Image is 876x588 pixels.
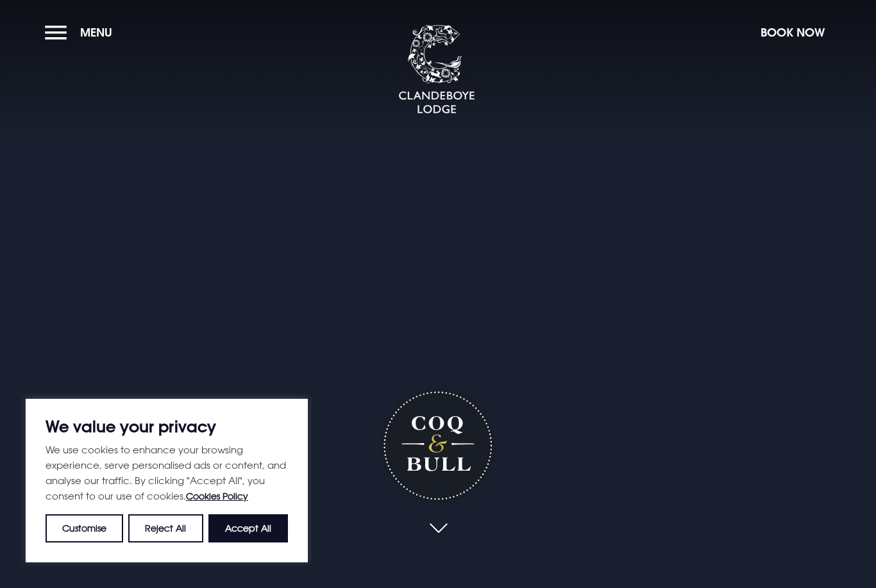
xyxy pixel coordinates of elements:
[754,19,831,46] button: Book Now
[26,399,308,562] div: We value your privacy
[208,514,288,542] button: Accept All
[380,388,495,503] h1: Coq & Bull
[46,442,288,504] p: We use cookies to enhance your browsing experience, serve personalised ads or content, and analys...
[45,19,119,46] button: Menu
[186,491,248,501] a: Cookies Policy
[46,419,288,434] p: We value your privacy
[128,514,203,542] button: Reject All
[80,25,112,40] span: Menu
[46,514,123,542] button: Customise
[398,25,475,115] img: Clandeboye Lodge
